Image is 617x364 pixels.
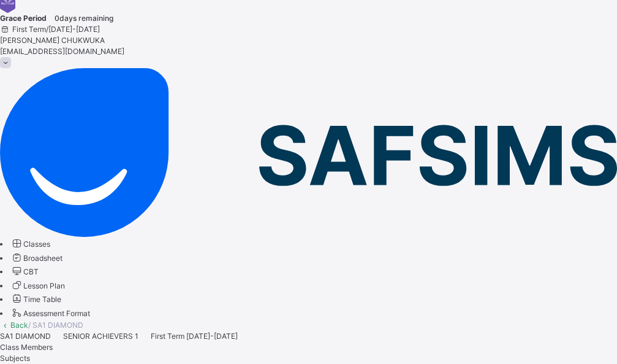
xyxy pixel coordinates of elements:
[10,320,28,330] a: Back
[10,254,62,263] a: Broadsheet
[23,309,90,318] span: Assessment Format
[63,331,138,341] span: SENIOR ACHIEVERS 1
[10,295,61,304] a: Time Table
[151,331,238,341] span: First Term [DATE]-[DATE]
[10,281,65,290] a: Lesson Plan
[23,295,61,304] span: Time Table
[10,239,50,249] a: Classes
[23,281,65,290] span: Lesson Plan
[55,14,113,23] span: 0 days remaining
[28,320,83,330] span: / SA1 DIAMOND
[23,239,50,249] span: Classes
[23,267,39,276] span: CBT
[23,254,62,263] span: Broadsheet
[10,267,39,276] a: CBT
[10,309,90,318] a: Assessment Format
